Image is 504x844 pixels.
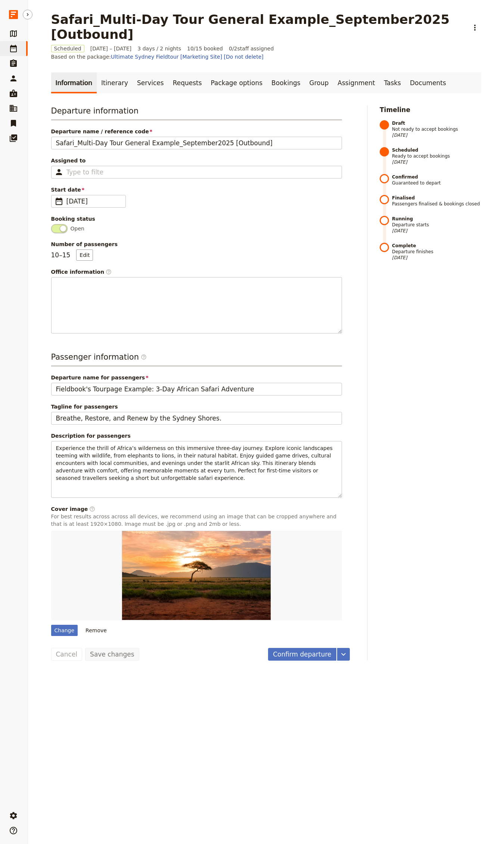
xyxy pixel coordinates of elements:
[51,186,342,193] span: Start date
[141,354,147,360] span: ​
[51,383,342,395] input: Departure name for passengers
[141,354,147,363] span: ​
[392,132,481,138] span: [DATE]
[392,228,481,234] span: [DATE]
[71,225,84,232] span: Open
[392,147,481,165] span: Ready to accept bookings
[187,45,223,52] span: 10/15 booked
[89,506,95,512] span: ​
[51,374,342,381] span: Departure name for passengers
[392,147,481,153] strong: Scheduled
[380,105,481,114] h2: Timeline
[51,648,83,661] button: Cancel
[337,648,350,661] button: More actions
[137,45,181,52] span: 3 days / 2 nights
[392,195,481,207] span: Passengers finalised & bookings closed
[66,168,104,177] input: Assigned to
[392,255,481,261] span: [DATE]
[229,45,274,52] span: 0 / 2 staff assigned
[55,197,63,206] span: ​
[379,72,405,93] a: Tasks
[392,174,481,180] strong: Confirmed
[51,412,342,425] input: Tagline for passengers
[392,243,481,249] strong: Complete
[56,445,335,481] span: Experience the thrill of Africa’s wilderness on this immersive three-day journey. Explore iconic ...
[51,241,342,248] span: Number of passengers
[51,513,342,528] p: For best results across across all devices, we recommend using an image that can be cropped anywh...
[97,72,133,93] a: Itinerary
[392,159,481,165] span: [DATE]
[51,12,464,42] h1: Safari_Multi-Day Tour General Example_September2025 [Outbound]
[333,72,379,93] a: Assignment
[51,268,342,276] div: Office information
[392,120,481,138] span: Not ready to accept bookings
[66,197,121,206] span: [DATE]
[111,54,264,60] a: Ultimate Sydney Fieldtour [Marketing Site] [Do not delete]
[267,72,305,93] a: Bookings
[106,269,112,275] span: ​
[51,403,342,410] span: Tagline for passengers
[392,174,481,186] span: Guaranteed to depart
[76,249,93,261] button: Number of passengers10–15
[51,249,93,261] p: 10 – 15
[392,216,481,234] span: Departure starts
[392,243,481,261] span: Departure finishes
[51,105,342,120] h3: Departure information
[90,45,132,52] span: [DATE] – [DATE]
[122,531,271,620] img: https://d33jgr8dhgav85.cloudfront.net/66a8bb4ff7267173babd92c0/68e5b7ea7562902d0eceb1f1?Expires=1...
[85,648,139,661] button: Save changes
[51,215,342,223] div: Booking status
[405,72,451,93] a: Documents
[392,216,481,222] strong: Running
[51,432,342,440] div: Description for passengers
[51,128,342,135] span: Departure name / reference code
[51,45,84,52] span: Scheduled
[392,195,481,201] strong: Finalised
[51,351,342,366] h3: Passenger information
[51,137,342,149] input: Departure name / reference code
[268,648,336,661] button: Confirm departure
[133,72,168,93] a: Services
[82,625,110,636] button: Remove
[168,72,206,93] a: Requests
[51,72,97,93] a: Information
[51,53,264,60] span: Based on the package:
[469,21,481,34] button: Actions
[305,72,333,93] a: Group
[392,120,481,126] strong: Draft
[51,625,78,636] div: Change
[23,10,32,19] button: Hide menu
[51,157,342,164] span: Assigned to
[206,72,267,93] a: Package options
[51,505,342,513] div: Cover image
